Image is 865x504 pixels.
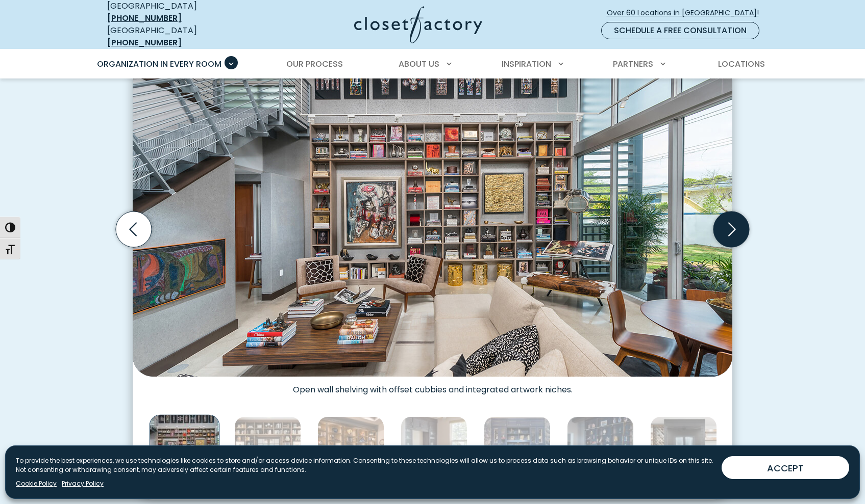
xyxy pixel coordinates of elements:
[567,416,634,483] img: Floor-to-ceiling blue wall unit with brass rail ladder, open shelving
[16,479,57,488] a: Cookie Policy
[607,8,767,18] span: Over 60 Locations in [GEOGRAPHIC_DATA]!
[613,58,653,70] span: Partners
[722,456,849,479] button: ACCEPT
[601,22,759,39] a: Schedule a Free Consultation
[399,58,439,70] span: About Us
[650,416,717,483] img: Custom wall unit with wine storage, glass cabinetry, and floating wood shelves flanking a firepla...
[97,58,221,70] span: Organization in Every Room
[16,456,713,474] p: To provide the best experiences, we use technologies like cookies to store and/or access device i...
[606,4,768,22] a: Over 60 Locations in [GEOGRAPHIC_DATA]!
[286,58,343,70] span: Our Process
[107,24,255,49] div: [GEOGRAPHIC_DATA]
[133,377,732,395] figcaption: Open wall shelving with offset cubbies and integrated artwork niches.
[62,479,104,488] a: Privacy Policy
[718,58,765,70] span: Locations
[107,12,182,24] a: [PHONE_NUMBER]
[354,6,482,43] img: Closet Factory Logo
[234,416,301,483] img: Grand library wall with built-in bookshelves and rolling ladder
[133,63,732,377] img: Modern wall-to-wall shelving with grid layout and integrated art display
[401,416,467,483] img: Dark wood built-in cabinetry with upper and lower storage
[317,416,384,483] img: Custom wood wall unit with built-in lighting, open display shelving, and lower closed cabinetry
[107,37,182,48] a: [PHONE_NUMBER]
[709,207,753,251] button: Next slide
[502,58,551,70] span: Inspiration
[484,416,551,483] img: Elegant navy blue built-in cabinetry with glass doors and open shelving
[90,50,776,78] nav: Primary Menu
[112,207,156,251] button: Previous slide
[150,415,220,485] img: Modern wall-to-wall shelving with grid layout and integrated art display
